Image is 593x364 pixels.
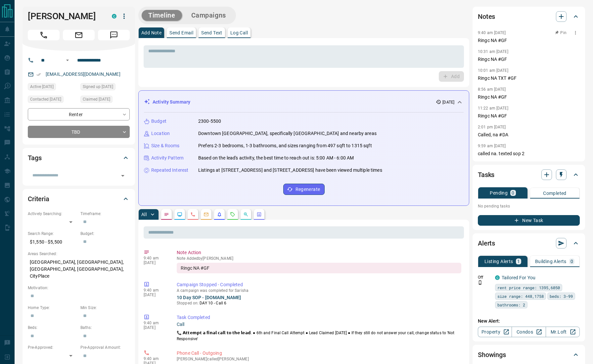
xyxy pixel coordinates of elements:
svg: Emails [204,212,209,217]
p: Budget [151,118,166,125]
p: Actively Searching: [28,211,77,217]
span: rent price range: 1395,6050 [497,284,560,291]
div: Sun Jul 20 2025 [80,96,130,105]
p: 0 [570,259,573,264]
h2: Showings [478,349,506,360]
div: condos.ca [495,275,500,280]
span: Contacted [DATE] [30,96,61,103]
button: Open [64,56,71,64]
p: Size & Rooms [151,142,180,149]
p: Listing Alerts [484,259,513,264]
div: Showings [478,347,580,363]
div: Tags [28,150,130,166]
p: Activity Pattern [151,155,184,161]
p: Listings at [STREET_ADDRESS] and [STREET_ADDRESS] have been viewed multiple times [198,167,382,174]
p: Called, na #DA [478,131,580,138]
p: Beds: [28,325,77,331]
h1: [PERSON_NAME] [28,11,102,22]
p: Areas Searched: [28,251,130,257]
a: Condos [512,327,546,337]
p: Phone Call - Outgoing [177,350,461,357]
p: Repeated Interest [151,167,188,174]
div: Mon Jul 21 2025 [28,83,77,92]
h2: Criteria [28,194,49,204]
p: All [141,212,147,217]
p: [DATE] [144,325,167,330]
p: Note Added by [PERSON_NAME] [177,256,461,261]
p: 9:40 am [144,321,167,325]
div: Alerts [478,235,580,251]
p: 9:40 am [144,356,167,361]
span: size range: 448,1758 [497,293,544,299]
div: TBD [28,126,130,138]
p: Baths: [80,325,130,331]
p: $1,550 - $5,500 [28,237,77,248]
h2: Tasks [478,169,494,180]
p: Downtown [GEOGRAPHIC_DATA], specifically [GEOGRAPHIC_DATA] and nearby areas [198,130,377,137]
h2: Alerts [478,238,495,249]
svg: Calls [190,212,196,217]
p: Ringc NA #GF [478,94,580,101]
button: Campaigns [185,10,233,21]
p: Stopped on: [177,300,461,306]
p: Ringc NA #GF [478,37,580,44]
p: Budget: [80,231,130,237]
p: 📞 𝗔𝘁𝘁𝗲𝗺𝗽𝘁 𝗮 𝗳𝗶𝗻𝗮𝗹 𝗰𝗮𝗹𝗹 𝘁𝗼 𝘁𝗵𝗲 𝗹𝗲𝗮𝗱. ● 6th and Final Call Attempt ‎● Lead Claimed [DATE] ● If they... [177,330,461,342]
a: Property [478,327,512,337]
p: Pending [490,191,508,195]
p: 9:59 am [DATE] [478,144,506,148]
span: Active [DATE] [30,83,54,90]
p: 9:40 am [144,288,167,293]
p: Campaign Stopped - Completed [177,281,461,288]
h2: Tags [28,153,41,163]
button: Regenerate [283,184,325,195]
p: Pre-Approved: [28,344,77,350]
span: DAY 10 - Call 6 [200,301,226,305]
button: New Task [478,215,580,226]
span: Signed up [DATE] [83,83,113,90]
p: Call [177,321,461,328]
p: 9:40 am [DATE] [478,30,506,35]
span: beds: 3-99 [550,293,573,299]
h2: Notes [478,11,495,22]
p: New Alert: [478,318,580,325]
p: Prefers 2-3 bedrooms, 1-3 bathrooms, and sizes ranging from 497 sqft to 1315 sqft [198,142,372,149]
div: Notes [478,9,580,24]
div: Activity Summary[DATE] [144,96,464,108]
p: Ringc NA TXT #GF [478,75,580,82]
p: Search Range: [28,231,77,237]
p: [PERSON_NAME] called [PERSON_NAME] [177,357,461,361]
svg: Opportunities [243,212,249,217]
p: 9:40 am [144,256,167,260]
p: Note Action [177,249,461,256]
p: No pending tasks [478,201,580,211]
p: [DATE] [442,99,454,105]
p: called na. texted sop 2 [478,150,580,157]
div: condos.ca [112,14,116,19]
p: 2:01 pm [DATE] [478,125,506,129]
svg: Agent Actions [256,212,262,217]
p: Ringc NA #GF [478,56,580,63]
p: [DATE] [144,260,167,265]
p: 11:22 am [DATE] [478,106,508,111]
p: Based on the lead's activity, the best time to reach out is: 5:00 AM - 6:00 AM [198,155,354,161]
a: Mr.Loft [546,327,580,337]
p: Timeframe: [80,211,130,217]
svg: Requests [230,212,235,217]
svg: Lead Browsing Activity [177,212,182,217]
p: 10:31 am [DATE] [478,49,508,54]
p: Location [151,130,170,137]
span: bathrooms: 2 [497,301,525,308]
p: Home Type: [28,305,77,311]
svg: Listing Alerts [217,212,222,217]
span: Email [63,30,95,40]
div: Ringc NA #GF [177,263,461,273]
p: [DATE] [144,293,167,297]
svg: Email Verified [36,72,41,77]
p: Pre-Approval Amount: [80,344,130,350]
svg: Push Notification Only [478,280,482,285]
div: Tasks [478,167,580,183]
div: Sun Jul 20 2025 [80,83,130,92]
p: Off [478,274,491,280]
span: Message [98,30,130,40]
